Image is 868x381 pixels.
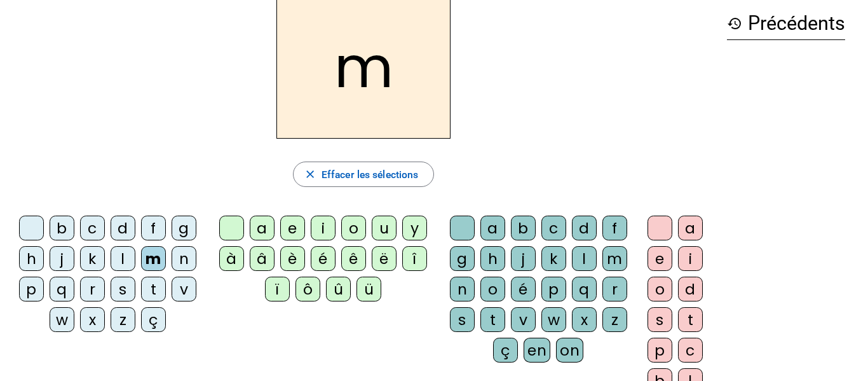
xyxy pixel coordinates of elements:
[450,307,475,332] div: s
[341,216,366,240] div: o
[572,277,597,301] div: q
[80,216,105,240] div: c
[541,307,566,332] div: w
[304,168,316,181] mat-icon: close
[541,216,566,240] div: c
[341,246,366,271] div: ê
[326,277,351,301] div: û
[280,246,305,271] div: è
[19,246,44,271] div: h
[111,307,135,332] div: z
[648,277,672,301] div: o
[111,216,135,240] div: d
[172,216,196,240] div: g
[602,277,627,301] div: r
[172,246,196,271] div: n
[295,277,320,301] div: ô
[311,216,336,240] div: i
[80,277,105,301] div: r
[511,277,536,301] div: é
[678,277,703,301] div: d
[19,277,44,301] div: p
[648,338,672,363] div: p
[572,246,597,271] div: l
[402,246,427,271] div: î
[141,307,166,332] div: ç
[480,307,505,332] div: t
[678,338,703,363] div: c
[450,277,475,301] div: n
[524,338,550,363] div: en
[602,307,627,332] div: z
[172,277,196,301] div: v
[572,216,597,240] div: d
[480,246,505,271] div: h
[450,246,475,271] div: g
[50,216,74,240] div: b
[678,307,703,332] div: t
[511,307,536,332] div: v
[678,246,703,271] div: i
[111,277,135,301] div: s
[480,277,505,301] div: o
[511,246,536,271] div: j
[80,307,105,332] div: x
[141,216,166,240] div: f
[602,216,627,240] div: f
[50,307,74,332] div: w
[541,246,566,271] div: k
[480,216,505,240] div: a
[250,246,275,271] div: â
[311,246,336,271] div: é
[493,338,518,363] div: ç
[80,246,105,271] div: k
[111,246,135,271] div: l
[219,246,244,271] div: à
[402,216,427,240] div: y
[265,277,290,301] div: ï
[141,277,166,301] div: t
[250,216,275,240] div: a
[280,216,305,240] div: e
[678,216,703,240] div: a
[602,246,627,271] div: m
[50,277,74,301] div: q
[556,338,583,363] div: on
[50,246,74,271] div: j
[372,216,397,240] div: u
[648,246,672,271] div: e
[572,307,597,332] div: x
[541,277,566,301] div: p
[511,216,536,240] div: b
[372,246,397,271] div: ë
[727,16,742,31] mat-icon: history
[322,166,418,183] span: Effacer les sélections
[356,277,381,301] div: ü
[648,307,672,332] div: s
[293,162,435,187] button: Effacer les sélections
[141,246,166,271] div: m
[727,8,845,40] h3: Précédents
